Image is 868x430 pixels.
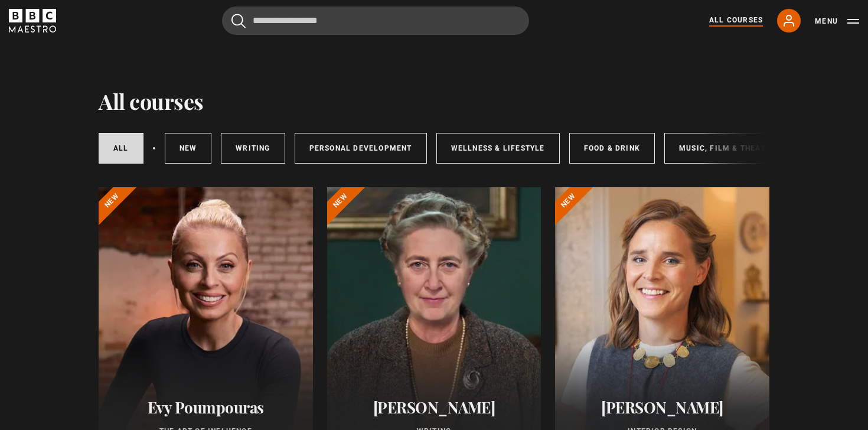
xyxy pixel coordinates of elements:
[569,133,655,164] a: Food & Drink
[9,9,56,32] svg: BBC Maestro
[221,133,285,164] a: Writing
[99,133,143,164] a: All
[113,398,299,416] h2: Evy Poumpouras
[436,133,560,164] a: Wellness & Lifestyle
[165,133,212,164] a: New
[295,133,427,164] a: Personal Development
[341,398,527,416] h2: [PERSON_NAME]
[664,133,790,164] a: Music, Film & Theatre
[815,15,859,27] button: Toggle navigation
[709,15,763,27] a: All Courses
[222,6,529,35] input: Search
[99,89,204,113] h1: All courses
[569,398,755,416] h2: [PERSON_NAME]
[231,14,246,28] button: Submit the search query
